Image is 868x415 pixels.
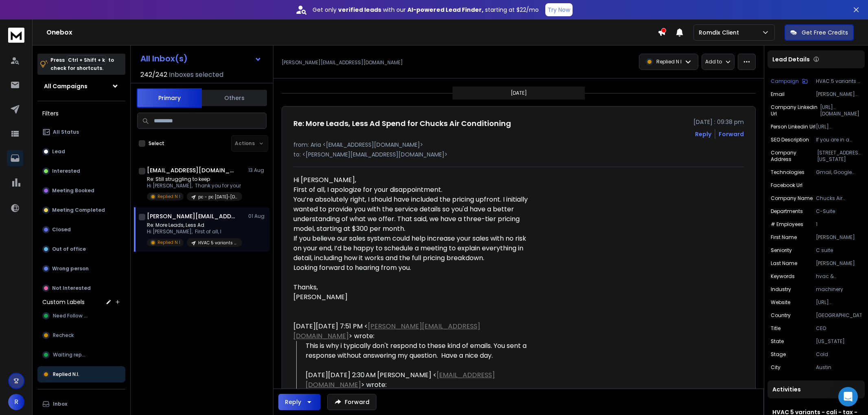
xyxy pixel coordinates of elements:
p: [URL][DOMAIN_NAME][PERSON_NAME] [820,104,861,117]
p: Cold [816,351,861,358]
button: Others [202,89,267,107]
span: Waiting reply [53,352,86,358]
p: Replied N I [157,193,180,200]
p: Company Name [771,195,813,202]
p: Closed [52,226,71,233]
p: Departments [771,208,803,215]
p: Add to [705,59,722,65]
p: [URL][DOMAIN_NAME][PERSON_NAME] [816,124,861,130]
p: [DATE] [511,90,527,96]
p: Technologies [771,169,805,176]
p: # Employees [771,221,803,228]
button: All Status [37,124,125,140]
p: Replied N I [656,59,682,65]
p: [PERSON_NAME][EMAIL_ADDRESS][DOMAIN_NAME] [816,91,861,98]
p: Last Name [771,260,797,267]
p: Country [771,312,791,319]
div: Thanks, [293,282,531,292]
p: [PERSON_NAME][EMAIL_ADDRESS][DOMAIN_NAME] [282,59,403,66]
span: Replied N.I. [53,371,79,378]
p: Hi [PERSON_NAME], First of all, I [147,228,242,235]
p: Press to check for shortcuts. [50,56,114,72]
p: C-Suite [816,208,861,215]
p: title [771,325,781,332]
p: HVAC 5 variants - cali - tax - flo [198,240,237,246]
p: [PERSON_NAME] [816,234,861,241]
p: Keywords [771,273,795,280]
p: Company Address [771,150,817,163]
p: Chucks Air Conditioning [816,195,861,202]
p: Hi [PERSON_NAME], Thank you for your [147,183,242,189]
p: [DATE] : 09:38 pm [693,118,744,126]
p: 1 [816,221,861,228]
p: pc - pc [DATE]-[DATE] [198,194,237,200]
button: Interested [37,163,125,179]
button: Need Follow up [37,308,125,324]
p: hvac & refrigeration equipment manufacturing, machinery [816,273,861,280]
h1: [EMAIL_ADDRESS][DOMAIN_NAME] [147,166,236,174]
h1: All Campaigns [44,82,87,90]
button: Inbox [37,396,125,412]
p: Romdix Client [699,28,742,37]
strong: verified leads [338,6,381,14]
div: Reply [285,398,301,406]
p: [GEOGRAPHIC_DATA] [816,312,861,319]
p: C suite [816,247,861,254]
button: Try Now [545,3,573,16]
button: R [8,394,24,410]
p: Lead Details [772,55,810,63]
div: Hi [PERSON_NAME], [293,175,531,185]
button: Primary [137,88,202,108]
p: Austin [816,364,861,371]
button: Not Interested [37,280,125,296]
h1: Onebox [46,28,658,37]
p: Website [771,299,790,306]
p: Wrong person [52,265,89,272]
p: CEO [816,325,861,332]
div: Forward [719,130,744,138]
p: [US_STATE] [816,338,861,345]
p: Get Free Credits [802,28,848,37]
label: Select [149,140,164,147]
a: [EMAIL_ADDRESS][DOMAIN_NAME] [306,370,495,389]
button: Replied N.I. [37,366,125,382]
div: Open Intercom Messenger [838,387,858,406]
div: This is why i typically don't respond to these kind of emails. You sent a response without answer... [306,341,531,361]
p: 01 Aug [248,213,267,219]
h1: [PERSON_NAME][EMAIL_ADDRESS][DOMAIN_NAME] [147,212,236,220]
p: Replied N I [157,239,180,246]
span: Ctrl + Shift + k [67,55,106,65]
strong: AI-powered Lead Finder, [407,6,483,14]
button: Closed [37,222,125,238]
p: from: Aria <[EMAIL_ADDRESS][DOMAIN_NAME]> [293,141,744,149]
p: [PERSON_NAME] [816,260,861,267]
button: All Inbox(s) [134,50,268,67]
button: Reply [695,130,711,138]
span: 242 / 242 [140,70,167,80]
p: City [771,364,781,371]
button: Forward [327,394,376,410]
h3: Filters [37,108,125,119]
p: Meeting Completed [52,207,105,213]
button: Lead [37,143,125,160]
button: Meeting Completed [37,202,125,218]
span: Recheck [53,332,74,339]
h3: Inboxes selected [169,70,223,80]
div: Looking forward to hearing from you. [293,263,531,273]
button: Wrong person [37,261,125,277]
p: Inbox [53,401,67,407]
span: Need Follow up [53,313,90,319]
p: Try Now [548,6,570,14]
h1: Re: More Leads, Less Ad Spend for Chucks Air Conditioning [293,118,511,129]
button: Reply [278,394,321,410]
p: Company Linkedin Url [771,104,820,117]
p: Re: More Leads, Less Ad [147,222,242,228]
p: machinery [816,286,861,293]
p: SEO Description [771,137,809,143]
p: Seniority [771,247,792,254]
button: Meeting Booked [37,183,125,199]
p: If you are in a serious need for an air conditioning installation & repair service or a dependabl... [816,137,861,143]
p: Person Linkedin Url [771,124,816,130]
p: Gmail, Google Apps, Facebook Widget, Cloudinary, Bootstrap Framework, Google Tag Manager, Mobile ... [816,169,861,176]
